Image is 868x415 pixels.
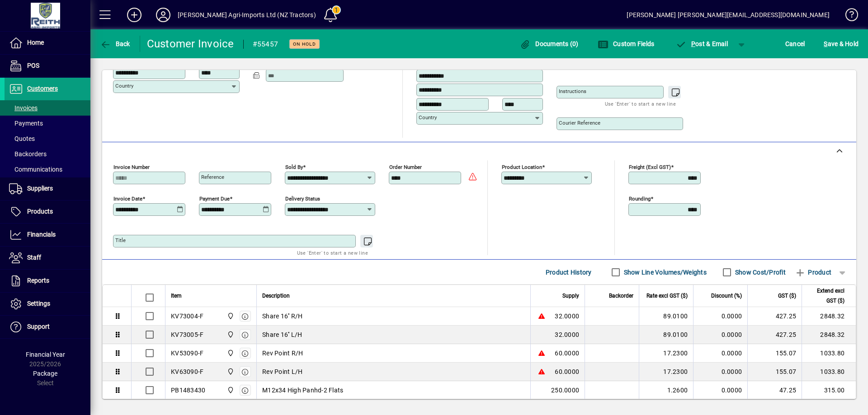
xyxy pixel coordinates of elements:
[5,201,90,223] a: Products
[113,164,150,170] mat-label: Invoice number
[201,174,224,180] mat-label: Reference
[5,247,90,269] a: Staff
[5,177,90,200] a: Suppliers
[26,351,65,358] span: Financial Year
[115,83,133,89] mat-label: Country
[609,291,633,301] span: Backorder
[262,367,302,376] span: Rev Point L/H
[671,36,732,52] button: Post & Email
[542,264,595,280] button: Product History
[559,88,586,94] mat-label: Instructions
[297,247,368,258] mat-hint: Use 'Enter' to start a new line
[171,312,203,321] div: KV73004-F
[546,265,592,280] span: Product History
[9,120,43,127] span: Payments
[790,264,836,280] button: Product
[115,237,126,243] mat-label: Title
[9,150,47,158] span: Backorders
[802,363,856,381] td: 1033.80
[733,268,786,277] label: Show Cost/Profit
[555,367,579,376] span: 60.0000
[419,114,437,121] mat-label: Country
[285,196,320,202] mat-label: Delivery status
[199,196,230,202] mat-label: Payment due
[802,381,856,400] td: 315.00
[605,98,676,109] mat-hint: Use 'Enter' to start a new line
[27,323,50,330] span: Support
[807,286,844,306] span: Extend excl GST ($)
[5,32,90,54] a: Home
[98,36,132,52] button: Back
[802,344,856,363] td: 1033.80
[747,326,802,344] td: 427.25
[598,40,655,47] span: Custom Fields
[171,367,203,376] div: KV63090-F
[225,330,235,340] span: Ashburton
[824,40,827,47] span: S
[262,291,290,301] span: Description
[629,164,671,170] mat-label: Freight (excl GST)
[645,386,688,395] div: 1.2600
[675,40,728,47] span: ost & Email
[5,270,90,292] a: Reports
[802,307,856,326] td: 2848.32
[5,131,90,146] a: Quotes
[693,326,747,344] td: 0.0000
[100,40,130,47] span: Back
[225,311,235,321] span: Ashburton
[253,37,278,51] div: #55457
[802,326,856,344] td: 2848.32
[693,344,747,363] td: 0.0000
[5,224,90,246] a: Financials
[627,8,830,22] div: [PERSON_NAME] [PERSON_NAME][EMAIL_ADDRESS][DOMAIN_NAME]
[5,146,90,162] a: Backorders
[693,363,747,381] td: 0.0000
[27,300,50,307] span: Settings
[645,367,688,376] div: 17.2300
[27,231,56,238] span: Financials
[9,104,38,112] span: Invoices
[113,196,142,202] mat-label: Invoice date
[645,312,688,321] div: 89.0100
[555,330,579,339] span: 32.0000
[27,185,53,192] span: Suppliers
[5,100,90,116] a: Invoices
[691,40,695,47] span: P
[559,120,600,126] mat-label: Courier Reference
[562,291,579,301] span: Supply
[747,344,802,363] td: 155.07
[171,349,203,358] div: KV53090-F
[262,312,303,321] span: Share 16'' R/H
[520,40,579,47] span: Documents (0)
[149,7,178,23] button: Profile
[778,291,796,301] span: GST ($)
[629,196,651,202] mat-label: Rounding
[5,116,90,131] a: Payments
[646,291,688,301] span: Rate excl GST ($)
[262,386,343,395] span: M12x34 High Panhd-2 Flats
[5,55,90,77] a: POS
[27,208,53,215] span: Products
[389,164,422,170] mat-label: Order number
[90,36,140,52] app-page-header-button: Back
[293,41,316,47] span: On hold
[839,2,857,31] a: Knowledge Base
[27,254,41,261] span: Staff
[747,307,802,326] td: 427.25
[225,348,235,358] span: Ashburton
[5,293,90,315] a: Settings
[711,291,742,301] span: Discount (%)
[5,316,90,338] a: Support
[645,330,688,339] div: 89.0100
[824,37,859,51] span: ave & Hold
[622,268,707,277] label: Show Line Volumes/Weights
[147,37,234,51] div: Customer Invoice
[285,164,303,170] mat-label: Sold by
[821,36,861,52] button: Save & Hold
[502,164,542,170] mat-label: Product location
[171,291,182,301] span: Item
[27,85,58,92] span: Customers
[693,307,747,326] td: 0.0000
[262,349,303,358] span: Rev Point R/H
[5,162,90,177] a: Communications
